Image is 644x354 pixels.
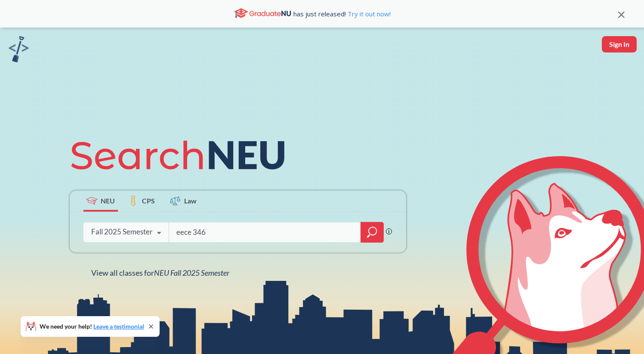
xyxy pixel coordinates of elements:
span: View all classes for [91,268,229,277]
a: Try it out now! [346,9,391,18]
button: Sign In [602,36,637,52]
div: magnifying glass [361,222,384,243]
span: has just released! [293,9,391,18]
span: CPS [142,196,155,206]
span: NEU Fall 2025 Semester [154,268,229,277]
span: NEU [101,196,115,206]
input: Class, professor, course number, "phrase" [176,223,354,241]
a: sandbox logo [9,36,29,65]
span: We need your help! [40,323,144,329]
img: sandbox logo [9,36,29,62]
a: Leave a testimonial [93,323,144,330]
div: Fall 2025 Semester [91,227,153,237]
span: Law [184,196,197,206]
svg: magnifying glass [367,226,377,238]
